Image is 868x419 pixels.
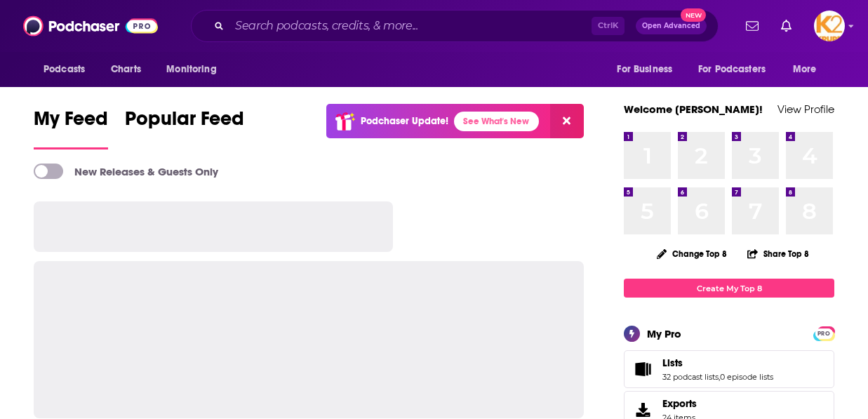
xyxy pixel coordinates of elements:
div: My Pro [647,327,681,340]
a: Welcome [PERSON_NAME]! [624,102,763,116]
button: Change Top 8 [648,245,735,262]
span: PRO [815,328,832,339]
a: Charts [102,56,149,83]
a: 32 podcast lists [662,372,719,382]
button: Open AdvancedNew [636,18,707,34]
input: Search podcasts, credits, & more... [229,15,592,37]
span: For Podcasters [698,60,766,79]
button: open menu [607,56,690,83]
button: Show profile menu [814,11,845,41]
a: My Feed [34,107,108,149]
button: open menu [34,56,103,83]
a: New Releases & Guests Only [34,164,218,179]
span: , [719,372,720,382]
span: Open Advanced [642,22,700,29]
button: open menu [156,56,234,83]
a: Create My Top 8 [624,279,834,298]
span: New [681,8,706,22]
button: open menu [783,56,834,83]
span: Monitoring [166,60,216,79]
span: Exports [662,397,697,410]
span: More [793,60,817,79]
a: Show notifications dropdown [740,14,764,38]
a: Lists [662,357,773,369]
a: PRO [815,328,832,338]
span: Podcasts [44,60,85,79]
img: User Profile [814,11,845,41]
a: Show notifications dropdown [775,14,797,38]
p: Podchaser Update! [361,115,448,127]
span: For Business [617,60,672,79]
a: 0 episode lists [720,372,773,382]
a: Lists [629,359,657,379]
a: See What's New [454,112,539,131]
span: My Feed [34,107,108,139]
span: Logged in as K2Krupp [814,11,845,41]
span: Popular Feed [125,107,244,139]
span: Lists [624,350,834,388]
button: open menu [689,56,786,83]
div: Search podcasts, credits, & more... [191,10,719,42]
span: Ctrl K [592,17,625,35]
span: Charts [111,60,141,79]
img: Podchaser - Follow, Share and Rate Podcasts [23,13,158,39]
span: Lists [662,357,683,369]
a: Popular Feed [125,107,244,149]
a: View Profile [777,102,834,116]
button: Share Top 8 [747,240,810,267]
